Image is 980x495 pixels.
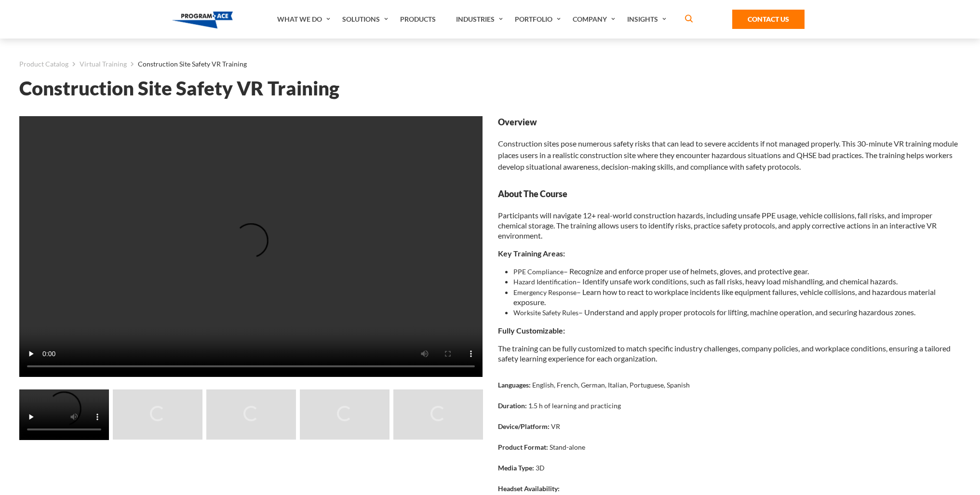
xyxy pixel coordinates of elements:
[498,464,534,472] strong: Media Type:
[513,287,961,308] li: – Learn how to react to workplace incidents like equipment failures, vehicle collisions, and haza...
[498,248,961,258] p: Key Training Areas:
[80,58,127,70] a: Virtual Training
[19,80,961,97] h1: Construction Site Safety VR Training
[498,325,961,335] p: Fully Customizable:
[498,401,527,410] strong: Duration:
[513,276,961,287] li: – Identify unsafe work conditions, such as fall risks, heavy load mishandling, and chemical hazards.
[498,484,560,493] strong: Headset Availability:
[513,266,961,277] li: – Recognize and enforce proper use of helmets, gloves, and protective gear.
[513,288,577,296] strong: Emergency Response
[127,58,247,70] li: Construction Site Safety VR Training
[551,421,560,431] p: VR
[513,278,577,286] strong: Hazard Identification
[498,116,961,173] div: Construction sites pose numerous safety risks that can lead to severe accidents if not managed pr...
[513,307,961,318] li: – Understand and apply proper protocols for lifting, machine operation, and securing hazardous zo...
[532,380,690,390] p: English, French, German, Italian, Portuguese, Spanish
[498,210,961,241] p: Participants will navigate 12+ real-world construction hazards, including unsafe PPE usage, vehic...
[513,308,578,317] strong: Worksite Safety Rules
[498,381,531,389] strong: Languages:
[172,12,233,28] img: Program-Ace
[550,442,585,452] p: Stand-alone
[498,343,961,363] p: The training can be fully customized to match specific industry challenges, company policies, and...
[732,10,805,29] a: Contact Us
[528,401,621,411] p: 1.5 h of learning and practicing
[513,268,564,276] strong: PPE Compliance
[498,422,550,430] strong: Device/Platform:
[19,58,961,70] nav: breadcrumb
[498,116,961,128] strong: Overview
[536,463,545,473] p: 3D
[19,58,68,70] a: Product Catalog
[498,443,548,451] strong: Product Format:
[498,188,961,200] strong: About The Course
